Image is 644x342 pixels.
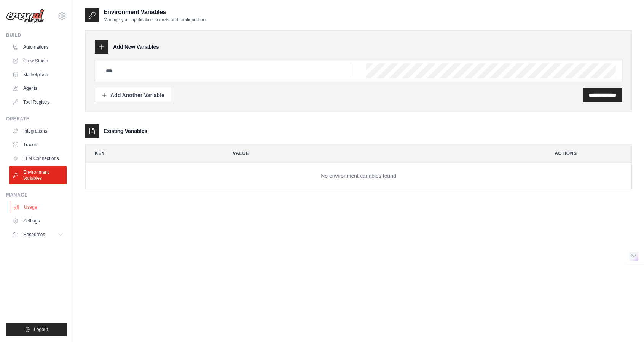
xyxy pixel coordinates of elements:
div: Build [6,32,67,38]
a: Automations [9,41,67,53]
a: Integrations [9,125,67,137]
a: Environment Variables [9,166,67,184]
th: Key [86,144,218,163]
a: Agents [9,82,67,94]
span: Logout [34,326,48,332]
h3: Add New Variables [113,43,159,51]
td: No environment variables found [86,163,631,189]
a: Tool Registry [9,96,67,108]
a: Traces [9,139,67,151]
a: Settings [9,215,67,227]
a: Usage [10,201,67,213]
button: Resources [9,229,67,241]
p: Manage your application secrets and configuration [104,17,206,23]
span: Resources [23,232,45,238]
h2: Environment Variables [104,8,206,17]
button: Logout [6,323,67,336]
img: Logo [6,9,44,23]
h3: Existing Variables [104,127,147,135]
th: Value [224,144,540,163]
div: Operate [6,116,67,122]
a: Marketplace [9,69,67,81]
th: Actions [545,144,631,163]
a: LLM Connections [9,152,67,165]
div: Add Another Variable [101,91,164,99]
div: Manage [6,192,67,198]
a: Crew Studio [9,55,67,67]
button: Add Another Variable [95,88,171,102]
